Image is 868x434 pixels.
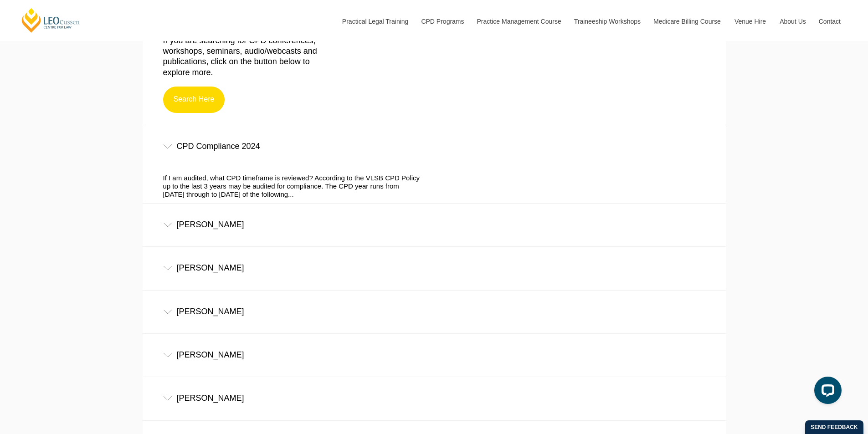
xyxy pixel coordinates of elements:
div: CPD Compliance 2024 [143,125,726,168]
a: Practical Legal Training [335,2,415,41]
div: [PERSON_NAME] [143,377,726,419]
div: [PERSON_NAME] [143,334,726,376]
a: Practice Management Course [470,2,567,41]
a: Search Here [163,87,225,113]
a: Medicare Billing Course [647,2,728,41]
p: If you are searching for CPD conferences, workshops, seminars, audio/webcasts and publications, c... [163,36,335,78]
a: Contact [812,2,847,41]
p: If I am audited, what CPD timeframe is reviewed? According to the VLSB CPD Policy up to the last ... [163,174,421,199]
div: [PERSON_NAME] [143,291,726,333]
a: Traineeship Workshops [567,2,647,41]
a: About Us [773,2,812,41]
div: [PERSON_NAME] [143,204,726,246]
a: CPD Programs [414,2,470,41]
a: Venue Hire [728,2,773,41]
div: [PERSON_NAME] [143,247,726,289]
iframe: LiveChat chat widget [807,373,845,411]
a: [PERSON_NAME] Centre for Law [21,7,81,33]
